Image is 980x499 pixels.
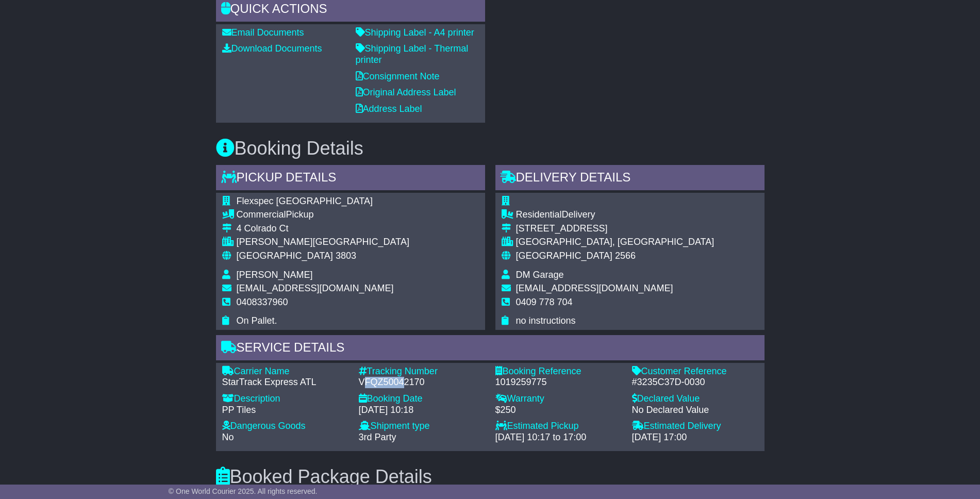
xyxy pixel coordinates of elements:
img: tab_domain_overview_orange.svg [30,60,38,68]
div: Pickup Details [216,165,485,193]
img: logo_orange.svg [16,16,25,25]
div: $250 [495,405,622,416]
span: On Pallet. [237,315,277,326]
div: Domain Overview [41,61,92,68]
div: v 4.0.24 [29,16,51,25]
span: [EMAIL_ADDRESS][DOMAIN_NAME] [516,283,673,293]
div: PP Tiles [222,405,348,416]
div: [DATE] 10:18 [359,405,485,416]
div: Description [222,393,348,405]
span: © One World Courier 2025. All rights reserved. [169,487,318,495]
span: No [222,432,234,442]
div: VFQZ50042170 [359,377,485,388]
span: 3803 [336,251,356,261]
span: DM Garage [516,270,564,280]
a: Address Label [356,104,422,114]
span: [PERSON_NAME] [237,270,313,280]
div: Delivery Details [495,165,765,193]
div: Tracking Number [359,366,485,377]
div: #3235C37D-0030 [632,377,758,388]
span: [EMAIL_ADDRESS][DOMAIN_NAME] [237,283,394,293]
a: Original Address Label [356,87,456,97]
div: Keywords by Traffic [115,61,170,68]
span: Flexspec [GEOGRAPHIC_DATA] [237,196,373,206]
div: Booking Date [359,393,485,405]
div: Booking Reference [495,366,622,377]
h3: Booking Details [216,138,765,159]
div: Domain: [DOMAIN_NAME] [27,27,113,35]
div: Carrier Name [222,366,348,377]
span: no instructions [516,315,576,326]
div: Customer Reference [632,366,758,377]
div: 4 Colrado Ct [237,223,409,235]
img: tab_keywords_by_traffic_grey.svg [104,60,112,68]
span: [GEOGRAPHIC_DATA] [237,251,333,261]
a: Consignment Note [356,71,440,81]
div: [PERSON_NAME][GEOGRAPHIC_DATA] [237,237,409,248]
span: Residential [516,209,562,220]
h3: Booked Package Details [216,467,765,487]
div: StarTrack Express ATL [222,377,348,388]
img: website_grey.svg [16,27,25,35]
div: Warranty [495,393,622,405]
div: Shipment type [359,421,485,432]
span: 0408337960 [237,297,288,307]
div: Estimated Delivery [632,421,758,432]
div: 1019259775 [495,377,622,388]
span: [GEOGRAPHIC_DATA] [516,251,612,261]
a: Email Documents [222,27,304,38]
div: [STREET_ADDRESS] [516,223,715,235]
span: 0409 778 704 [516,297,573,307]
div: Estimated Pickup [495,421,622,432]
div: Declared Value [632,393,758,405]
a: Shipping Label - Thermal printer [356,43,469,65]
div: No Declared Value [632,405,758,416]
div: [DATE] 10:17 to 17:00 [495,432,622,443]
a: Download Documents [222,43,322,54]
div: [GEOGRAPHIC_DATA], [GEOGRAPHIC_DATA] [516,237,715,248]
div: Delivery [516,209,715,221]
div: Pickup [237,209,409,221]
span: Commercial [237,209,286,220]
span: 3rd Party [359,432,396,442]
div: [DATE] 17:00 [632,432,758,443]
div: Service Details [216,335,765,363]
span: 2566 [615,251,636,261]
a: Shipping Label - A4 printer [356,27,474,38]
div: Dangerous Goods [222,421,348,432]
